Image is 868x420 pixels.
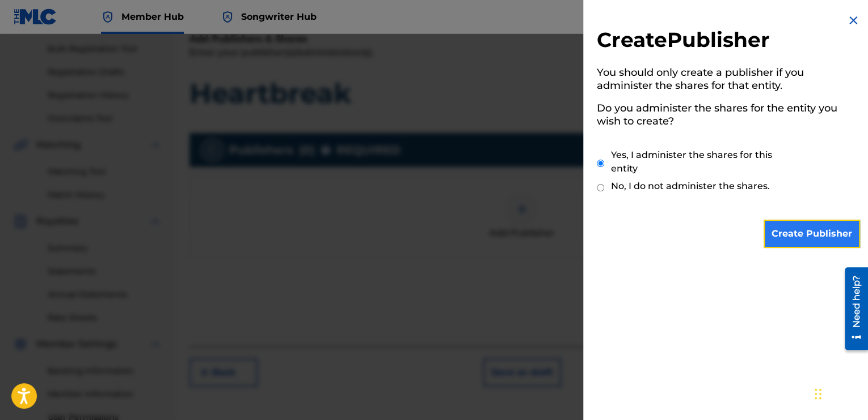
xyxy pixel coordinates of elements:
img: Top Rightsholder [221,10,234,24]
span: Member Hub [121,10,184,23]
h5: You should only create a publisher if you administer the shares for that entity. [597,63,860,98]
div: Drag [815,377,821,411]
img: MLC Logo [14,8,57,25]
h2: Create Publisher [597,27,860,56]
h5: Do you administer the shares for the entity you wish to create? [597,98,860,134]
label: No, I do not administer the shares. [611,179,770,193]
span: Songwriter Hub [241,10,317,23]
input: Create Publisher [764,220,860,248]
label: Yes, I administer the shares for this entity [611,148,795,175]
iframe: Resource Center [836,263,868,354]
img: Top Rightsholder [101,10,115,24]
iframe: Chat Widget [811,366,868,420]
